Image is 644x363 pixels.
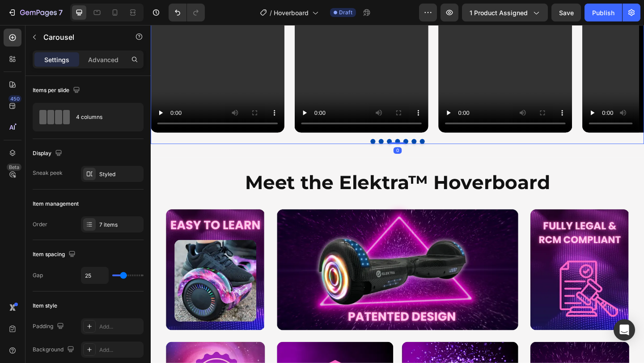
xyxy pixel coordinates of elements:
[551,4,581,21] button: Save
[33,148,64,160] div: Display
[275,124,280,129] button: Dot
[99,323,141,331] div: Add...
[43,32,119,42] p: Carousel
[33,84,82,97] div: Items per slide
[585,4,622,21] button: Publish
[33,344,76,356] div: Background
[248,124,253,129] button: Dot
[614,319,635,341] div: Open Intercom Messenger
[33,220,47,228] div: Order
[169,4,205,21] div: Undo/Redo
[462,4,548,21] button: 1 product assigned
[239,124,244,129] button: Dot
[7,164,21,171] div: Beta
[33,249,77,261] div: Item spacing
[592,8,614,17] div: Publish
[270,8,272,17] span: /
[339,8,352,17] span: Draft
[44,55,69,64] p: Settings
[264,133,273,140] div: 0
[33,200,79,208] div: Item management
[33,271,43,279] div: Gap
[81,267,108,283] input: Auto
[59,7,63,18] p: 7
[33,169,63,177] div: Sneak peek
[99,221,141,229] div: 7 items
[88,55,119,64] p: Advanced
[33,302,57,310] div: Item style
[76,107,131,127] div: 4 columns
[266,124,271,129] button: Dot
[4,4,67,21] button: 7
[151,25,644,363] iframe: Design area
[99,346,141,354] div: Add...
[33,321,66,333] div: Padding
[8,95,21,102] div: 450
[292,124,298,129] button: Dot
[284,124,289,129] button: Dot
[257,124,262,129] button: Dot
[274,8,309,17] span: Hoverboard
[99,170,141,178] div: Styled
[470,8,528,17] span: 1 product assigned
[559,9,574,17] span: Save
